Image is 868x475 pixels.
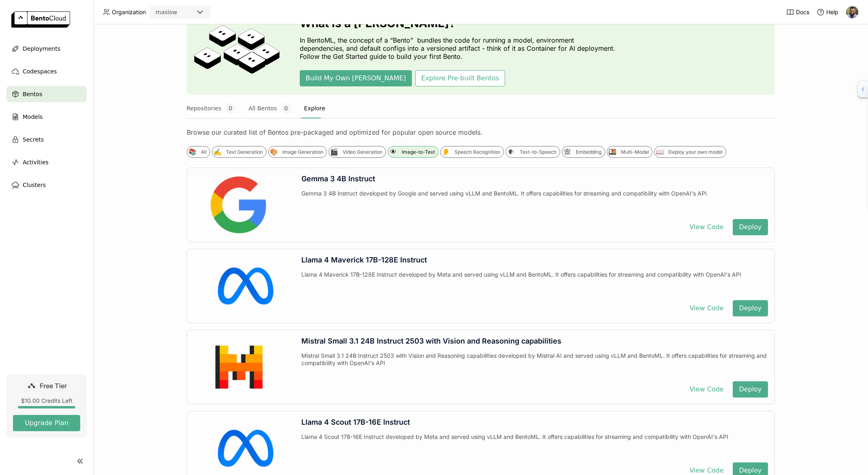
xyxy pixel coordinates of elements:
span: 0 [281,103,291,114]
a: Codespaces [6,63,87,80]
span: Activities [23,157,49,167]
span: Bentos [23,89,42,99]
div: Deploy your own model [668,149,723,155]
div: Gemma 3 4B Instruct [301,174,768,183]
div: 👁Image-to-Text [388,146,439,158]
div: Mistral Small 3.1 24B Instruct 2503 with Vision and Reasoning capabilities developed by Mistral A... [301,352,768,375]
div: 👂 [442,148,450,156]
div: Video Generation [343,149,382,155]
div: Help [817,8,838,16]
div: 🍱Multi-Modal [607,146,653,158]
span: Deployments [23,44,60,54]
button: All Bentos [248,98,291,118]
a: Free Tier$10.00 Credits LeftUpgrade Plan [6,374,87,438]
img: cover onboarding [193,25,280,78]
div: maslow [156,8,177,16]
div: Image-to-Text [402,149,435,155]
div: 🕸Embedding [562,146,605,158]
img: Rakesh David [846,6,858,18]
a: Bentos [6,86,87,102]
div: 🗣Text-to-Speech [505,146,560,158]
span: Free Tier [40,382,67,390]
button: Deploy [733,219,768,235]
p: In BentoML, the concept of a “Bento” bundles the code for running a model, environment dependenci... [300,36,620,60]
div: Image Generation [282,149,323,155]
span: Help [826,9,838,16]
div: Llama 4 Maverick 17B-128E Instruct [301,256,768,264]
div: 🍱 [608,148,617,156]
span: Clusters [23,180,46,190]
button: View Code [683,381,729,398]
div: 🎬 [330,148,339,156]
div: Llama 4 Scout 17B-16E Instruct [301,418,768,427]
div: 🎨Image Generation [268,146,327,158]
div: $10.00 Credits Left [13,397,80,404]
a: Docs [786,8,809,16]
div: Llama 4 Scout 17B-16E Instruct developed by Meta and served using vLLM and BentoML. It offers cap... [301,433,768,456]
div: Multi-Modal [621,149,649,155]
div: All [201,149,207,155]
a: Activities [6,154,87,170]
button: Repositories [187,98,236,118]
img: Llama 4 Maverick 17B-128E Instruct [202,249,276,323]
img: Mistral Small 3.1 24B Instruct 2503 with Vision and Reasoning capabilities [202,330,276,404]
button: Explore [304,98,326,118]
div: 📖 [656,148,664,156]
span: Organization [112,9,146,16]
span: 0 [225,103,235,114]
h3: What is a [PERSON_NAME]? [300,17,620,30]
div: 🎨 [270,148,278,156]
a: Models [6,109,87,125]
span: Secrets [23,135,44,144]
button: Deploy [733,300,768,316]
div: 👂Speech Recognition [440,146,504,158]
div: Text-to-Speech [520,149,557,155]
div: ✍️Text Generation [212,146,267,158]
span: Docs [796,9,809,16]
div: ✍️ [213,148,222,156]
img: Gemma 3 4B Instruct [202,168,276,242]
button: View Code [683,219,729,235]
div: Text Generation [226,149,263,155]
div: Gemma 3 4B Instruct developed by Google and served using vLLM and BentoML. It offers capabilities... [301,190,768,213]
div: Embedding [576,149,601,155]
div: 🕸 [563,148,572,156]
span: Codespaces [23,67,57,76]
img: logo [11,11,70,28]
span: Models [23,112,43,122]
button: Upgrade Plan [13,415,80,431]
div: 👁 [389,148,398,156]
button: View Code [683,300,729,316]
div: 📖Deploy your own model [654,146,726,158]
div: Browse our curated list of Bentos pre-packaged and optimized for popular open source models. [187,128,775,136]
div: Speech Recognition [454,149,500,155]
div: 🎬Video Generation [328,146,386,158]
button: Explore Pre-built Bentos [415,70,505,86]
a: Clusters [6,177,87,193]
a: Deployments [6,41,87,57]
div: Llama 4 Maverick 17B-128E Instruct developed by Meta and served using vLLM and BentoML. It offers... [301,271,768,294]
div: Mistral Small 3.1 24B Instruct 2503 with Vision and Reasoning capabilities [301,337,768,346]
button: Build My Own [PERSON_NAME] [300,70,412,86]
div: 📚All [187,146,210,158]
div: 🗣 [507,148,516,156]
input: Selected maslow. [178,9,179,17]
button: Deploy [733,381,768,398]
div: 📚 [188,148,197,156]
a: Secrets [6,131,87,148]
